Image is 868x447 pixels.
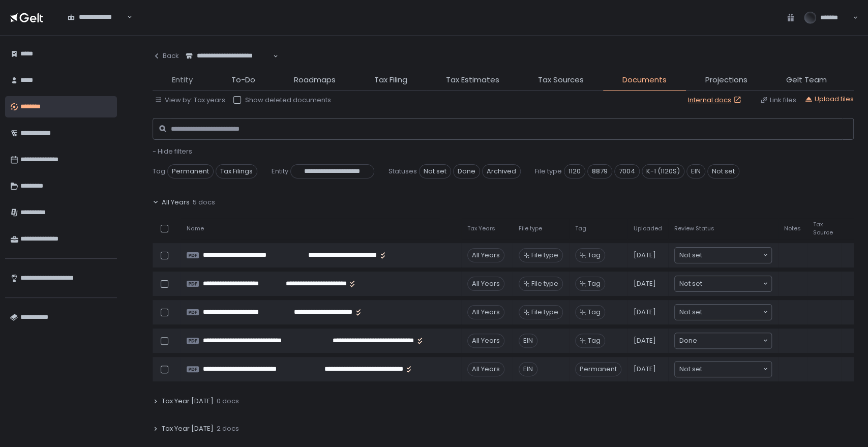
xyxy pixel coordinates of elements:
span: [DATE] [634,365,656,374]
span: [DATE] [634,279,656,288]
span: Done [453,164,480,178]
span: Projections [705,74,747,86]
span: Tax Years [467,225,495,232]
span: Uploaded [634,225,662,232]
input: Search for option [702,307,762,317]
div: Search for option [675,305,771,320]
span: Roadmaps [294,74,336,86]
div: All Years [467,277,504,291]
div: Search for option [675,248,771,263]
button: Link files [760,96,796,105]
span: Tag [588,251,601,260]
span: Review Status [674,225,714,232]
span: Tag [588,308,601,317]
input: Search for option [702,364,762,374]
span: Not set [679,364,702,374]
span: Tax Filings [216,164,257,178]
input: Search for option [68,22,126,32]
input: Search for option [702,279,762,289]
span: File type [531,251,558,260]
div: All Years [467,362,504,376]
span: Tag [153,167,165,176]
span: EIN [686,164,705,178]
span: File type [519,225,542,232]
span: Tax Year [DATE] [162,397,214,406]
span: File type [531,308,558,317]
span: [DATE] [634,251,656,260]
span: 1120 [564,164,585,178]
span: Tag [575,225,586,232]
button: - Hide filters [153,147,192,156]
div: Search for option [675,362,771,377]
span: Tax Year [DATE] [162,424,214,433]
input: Search for option [702,250,762,260]
div: All Years [467,248,504,262]
span: Permanent [575,362,621,376]
span: 8879 [587,164,612,178]
span: Done [679,336,697,346]
input: Search for option [186,61,272,71]
div: All Years [467,334,504,348]
span: File type [531,279,558,288]
div: Search for option [675,333,771,348]
span: Name [187,225,204,232]
span: Not set [419,164,451,178]
span: Not set [679,307,702,317]
span: To-Do [231,74,255,86]
span: 7004 [614,164,640,178]
span: All Years [162,198,190,207]
span: Tag [588,279,601,288]
span: Tax Sources [538,74,584,86]
span: Not set [679,250,702,260]
div: Search for option [179,46,278,67]
span: Tax Filing [374,74,407,86]
span: K-1 (1120S) [642,164,684,178]
button: Upload files [804,95,854,104]
span: Documents [622,74,667,86]
span: Entity [172,74,193,86]
input: Search for option [697,336,762,346]
span: Statuses [388,167,417,176]
span: Notes [784,225,801,232]
span: Tag [588,336,601,345]
span: Not set [707,164,739,178]
span: File type [535,167,562,176]
div: EIN [519,334,537,348]
span: 2 docs [217,424,239,433]
span: 5 docs [193,198,215,207]
span: Permanent [167,164,214,178]
button: Back [153,46,179,66]
span: [DATE] [634,336,656,345]
span: Tax Source [813,221,835,236]
span: Gelt Team [786,74,827,86]
span: Tax Estimates [446,74,499,86]
span: Not set [679,279,702,289]
div: Search for option [61,7,132,28]
div: Back [153,51,179,61]
a: Internal docs [688,96,743,105]
span: 0 docs [217,397,239,406]
button: View by: Tax years [155,96,225,105]
span: [DATE] [634,308,656,317]
div: Search for option [675,276,771,291]
div: All Years [467,305,504,319]
div: EIN [519,362,537,376]
span: Entity [272,167,288,176]
span: Archived [482,164,521,178]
